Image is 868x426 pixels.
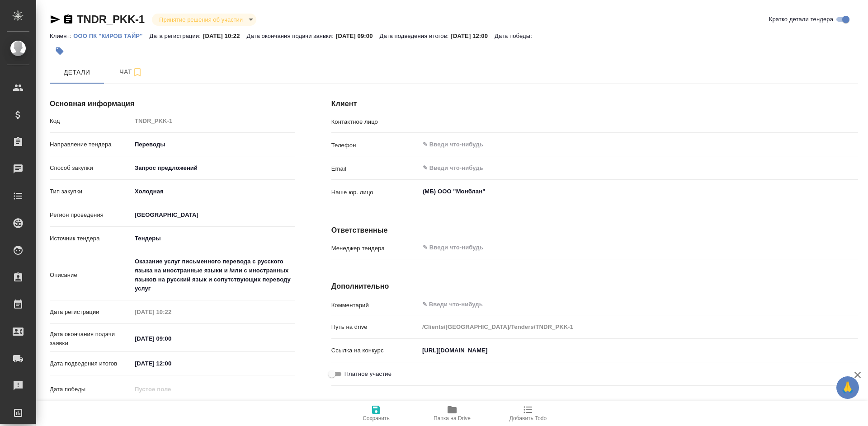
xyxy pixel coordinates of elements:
input: ✎ Введи что-нибудь [422,242,825,253]
p: [DATE] 09:00 [336,33,380,39]
p: [DATE] 10:22 [203,33,247,39]
button: 🙏 [836,376,859,399]
button: Папка на Drive [414,401,490,426]
input: Пустое поле [419,320,858,333]
button: Open [853,247,855,248]
p: Тип закупки [50,187,132,196]
p: Дата окончания подачи заявки: [247,33,336,39]
a: TNDR_PKK-1 [77,13,145,25]
input: Пустое поле [132,114,295,127]
input: ✎ Введи что-нибудь [132,332,211,345]
span: Платное участие [344,370,392,379]
p: Способ закупки [50,164,132,173]
button: Скопировать ссылку для ЯМессенджера [50,14,61,25]
p: Дата победы [50,385,132,394]
p: Дата подведения итогов: [380,33,451,39]
span: Сохранить [363,415,390,421]
textarea: Оказание услуг письменного перевода с русского языка на иностранные языки и /или с иностранных яз... [132,254,295,296]
p: Дата регистрации: [149,33,203,39]
h4: Ответственные [331,225,858,236]
h4: Клиент [331,98,858,109]
p: Комментарий [331,301,419,310]
input: ✎ Введи что-нибудь [422,163,825,173]
p: [DATE] 12:00 [451,33,495,39]
div: Запрос предложений [132,160,295,176]
p: Направление тендера [50,140,132,149]
button: Добавить тэг [50,41,70,61]
p: Дата подведения итогов [50,359,132,368]
h4: Основная информация [50,98,295,109]
p: Регион проведения [50,211,132,220]
h4: Дополнительно [331,281,858,292]
a: ООО ПК "КИРОВ ТАЙР" [73,32,149,39]
button: Open [853,191,855,192]
span: Чат [109,66,153,78]
div: [GEOGRAPHIC_DATA] [132,207,295,223]
p: Путь на drive [331,323,419,332]
span: 🙏 [840,378,855,397]
button: Сохранить [338,401,414,426]
div: Принятие решения об участии [152,14,256,26]
span: Кратко детали тендера [769,15,833,24]
span: Добавить Todo [509,415,547,421]
span: Папка на Drive [434,415,471,421]
p: Email [331,164,419,173]
p: Код [50,117,132,126]
p: Телефон [331,141,419,150]
p: Менеджер тендера [331,244,419,253]
input: ✎ Введи что-нибудь [419,344,858,357]
button: Open [853,144,855,145]
span: Детали [55,67,99,78]
p: Клиент: [50,33,73,39]
div: Холодная [132,184,295,199]
button: Open [853,167,855,169]
input: Пустое поле [132,383,211,396]
div: Переводы [132,137,295,152]
button: Добавить Todo [490,401,566,426]
p: Наше юр. лицо [331,188,419,197]
input: ✎ Введи что-нибудь [132,357,211,370]
p: Источник тендера [50,234,132,243]
svg: Подписаться [132,67,143,78]
button: Open [853,120,855,122]
p: Ссылка на конкурс [331,346,419,355]
div: [GEOGRAPHIC_DATA] [132,231,295,246]
input: Пустое поле [132,305,211,318]
p: Описание [50,271,132,280]
p: Контактное лицо [331,117,419,126]
button: Скопировать ссылку [63,14,74,25]
input: ✎ Введи что-нибудь [422,139,825,150]
p: Дата окончания подачи заявки [50,330,132,348]
p: ООО ПК "КИРОВ ТАЙР" [73,33,149,39]
button: Принятие решения об участии [156,16,245,23]
p: Дата регистрации [50,308,132,317]
p: Дата победы: [495,33,534,39]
